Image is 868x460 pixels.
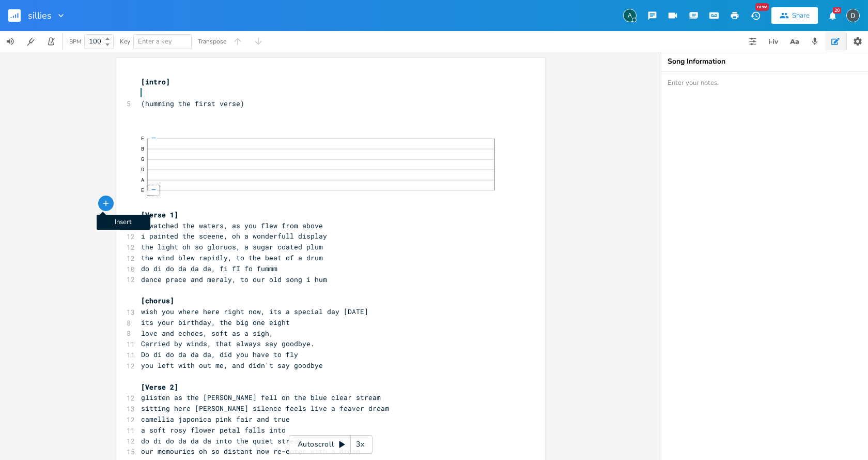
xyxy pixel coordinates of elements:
text: B [141,145,144,152]
span: wish you where here right now, its a special day [DATE] [141,307,368,316]
img: Dave McNamara [846,9,860,22]
span: do di do da da da into the quiet stream [141,436,302,446]
div: 3x [351,435,369,454]
span: [Verse 1] [141,210,178,219]
div: Autoscroll [289,435,373,454]
span: i painted the sceene, oh a wonderfull display [141,231,327,241]
div: New [755,3,769,11]
span: you left with out me, and didn't say goodbye [141,361,323,370]
text: G [141,156,144,162]
text: E [141,135,144,142]
div: Key [120,38,130,44]
span: Carried by winds, that always say goodbye. [141,339,315,348]
button: Share [771,7,818,24]
span: the light oh so gloruos, a sugar coated plum [141,242,323,251]
span: camellia japonica pink fair and true [141,414,290,424]
text: D [141,166,144,173]
button: Insert [98,195,114,212]
span: our memouries oh so distant now re-enter with a dream [141,447,360,456]
button: New [745,6,766,25]
div: ANNA REED [623,9,637,22]
span: sillies [28,11,52,20]
span: glisten as the [PERSON_NAME] fell on the blue clear stream [141,393,381,402]
span: dance prace and meraly, to our old song i hum [141,275,327,284]
span: Enter a key [138,37,172,46]
span: — [150,135,157,141]
span: [intro] [141,77,170,86]
text: A [141,176,144,183]
span: i watched the waters, as you flew from above [141,221,323,230]
span: Do di do da da da, did you have to fly [141,350,298,359]
div: BPM [69,39,81,44]
span: its your birthday, the big one eight [141,318,290,327]
text: E [141,187,144,194]
span: [chorus] [141,296,174,305]
span: love and echoes, soft as a sigh, [141,329,273,338]
span: (humming the first verse) [141,99,244,108]
span: the wind blew rapidly, to the beat of a drum [141,253,323,262]
span: sitting here [PERSON_NAME] silence feels live a feaver dream [141,404,389,413]
button: 20 [822,6,843,25]
span: do di do da da da, fi fI fo fummm [141,264,277,273]
div: Share [792,11,810,20]
div: Song Information [668,58,862,65]
div: 20 [833,7,841,13]
span: a soft rosy flower petal falls into [141,425,286,435]
span: [Verse 2] [141,382,178,392]
span: — [150,187,157,192]
div: Transpose [198,38,226,44]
